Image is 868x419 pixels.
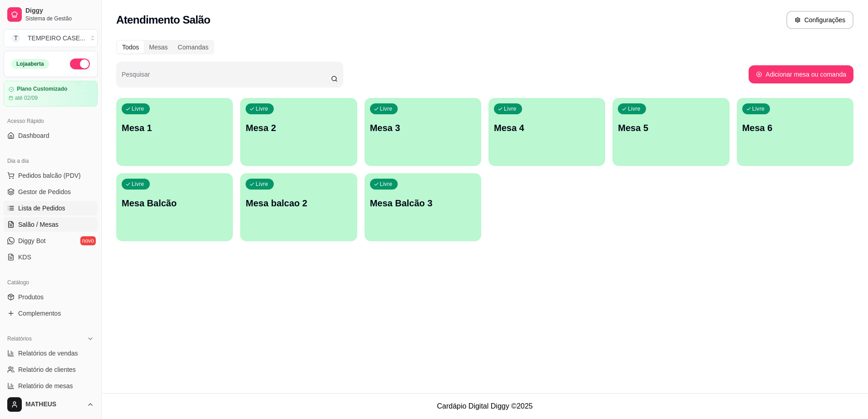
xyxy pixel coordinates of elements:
div: Todos [117,41,144,54]
div: Catálogo [4,275,98,290]
a: Relatório de clientes [4,362,98,377]
button: LivreMesa balcao 2 [240,173,357,241]
button: LivreMesa 5 [612,98,729,166]
button: LivreMesa 4 [488,98,605,166]
p: Mesa 5 [618,122,724,134]
span: Diggy Bot [18,236,46,245]
p: Livre [628,105,641,112]
p: Mesa 1 [122,122,227,134]
button: Adicionar mesa ou comanda [749,65,853,83]
button: LivreMesa 3 [365,98,481,166]
p: Mesa 3 [370,122,476,134]
span: Relatórios de vendas [18,349,78,358]
p: Mesa balcao 2 [246,197,351,209]
p: Mesa 2 [246,122,351,134]
article: até 02/09 [15,94,38,102]
a: Lista de Pedidos [4,201,98,215]
a: Diggy Botnovo [4,234,98,248]
p: Mesa 4 [494,122,600,134]
article: Plano Customizado [17,86,67,93]
button: LivreMesa Balcão 3 [365,173,481,241]
span: Dashboard [18,131,49,140]
p: Livre [256,180,268,188]
span: Salão / Mesas [18,220,59,229]
span: Relatórios [7,335,32,342]
a: Complementos [4,306,98,321]
div: Comandas [173,41,214,54]
span: KDS [18,253,31,262]
p: Livre [380,105,393,112]
footer: Cardápio Digital Diggy © 2025 [102,393,868,419]
a: Plano Customizadoaté 02/09 [4,81,98,107]
button: MATHEUS [4,394,98,415]
span: Gestor de Pedidos [18,187,71,196]
div: Acesso Rápido [4,114,98,128]
span: Pedidos balcão (PDV) [18,171,81,180]
span: Relatório de clientes [18,365,76,374]
a: Produtos [4,290,98,304]
a: Relatórios de vendas [4,346,98,361]
p: Livre [752,105,765,112]
p: Livre [380,180,393,188]
a: Gestor de Pedidos [4,185,98,199]
span: Lista de Pedidos [18,204,65,213]
span: Complementos [18,309,61,318]
span: Sistema de Gestão [25,15,94,22]
span: Produtos [18,292,44,302]
p: Livre [132,105,144,112]
button: Pedidos balcão (PDV) [4,168,98,183]
p: Mesa Balcão 3 [370,197,476,209]
div: TEMPEIRO CASE ... [28,34,85,43]
p: Livre [256,105,268,112]
button: LivreMesa Balcão [116,173,233,241]
a: Dashboard [4,128,98,143]
p: Mesa Balcão [122,197,227,209]
span: MATHEUS [25,400,83,409]
div: Dia a dia [4,154,98,168]
div: Loja aberta [11,59,49,69]
span: Relatório de mesas [18,381,73,390]
span: T [11,34,20,43]
p: Livre [132,180,144,188]
p: Livre [504,105,517,112]
div: Mesas [144,41,173,54]
a: Salão / Mesas [4,217,98,232]
h2: Atendimento Salão [116,13,210,27]
span: Diggy [25,7,94,15]
a: KDS [4,250,98,264]
button: LivreMesa 2 [240,98,357,166]
button: LivreMesa 6 [737,98,853,166]
button: LivreMesa 1 [116,98,233,166]
a: DiggySistema de Gestão [4,4,98,25]
button: Alterar Status [70,58,90,69]
input: Pesquisar [122,73,331,83]
a: Relatório de mesas [4,379,98,393]
button: Select a team [4,29,98,47]
p: Mesa 6 [742,122,848,134]
button: Configurações [786,11,853,29]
